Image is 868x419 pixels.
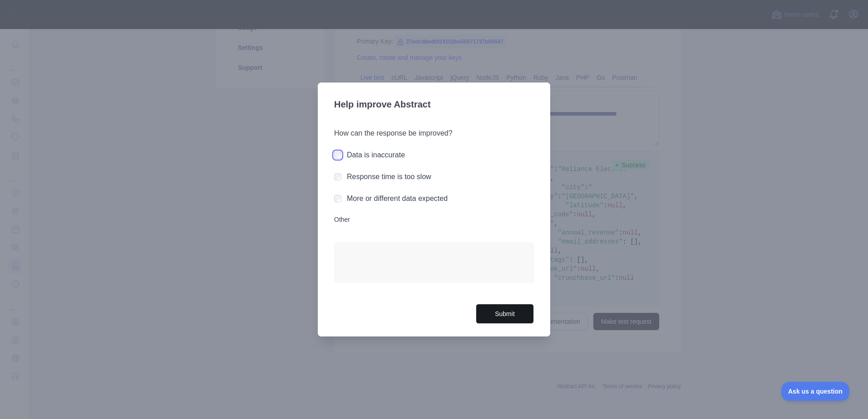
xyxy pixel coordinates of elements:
[347,151,405,159] label: Data is inaccurate
[334,215,534,224] label: Other
[334,93,534,117] h3: Help improve Abstract
[476,304,534,324] button: Submit
[334,128,534,139] h3: How can the response be improved?
[781,382,850,401] iframe: Toggle Customer Support
[347,195,448,202] label: More or different data expected
[347,173,431,180] label: Response time is too slow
